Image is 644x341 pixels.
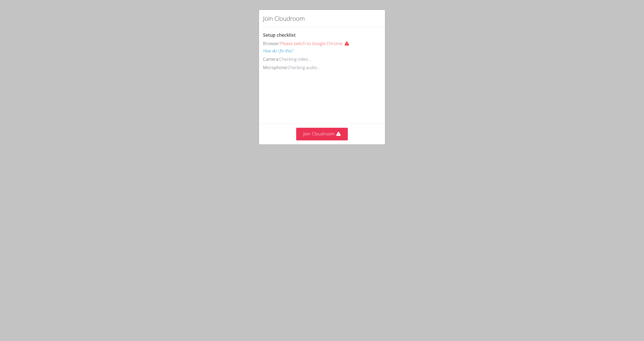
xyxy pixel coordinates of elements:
span: Camera: [263,56,279,62]
span: Browser: [263,40,280,46]
span: Checking video... [279,56,311,62]
button: Join Cloudroom [296,128,348,140]
span: Microphone: [263,65,288,70]
span: Setup checklist [263,32,296,38]
h2: Join Cloudroom [263,14,305,23]
span: Please switch to Google Chrome. [280,40,353,46]
button: How do I fix this? [263,47,293,55]
span: Checking audio... [288,65,320,70]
